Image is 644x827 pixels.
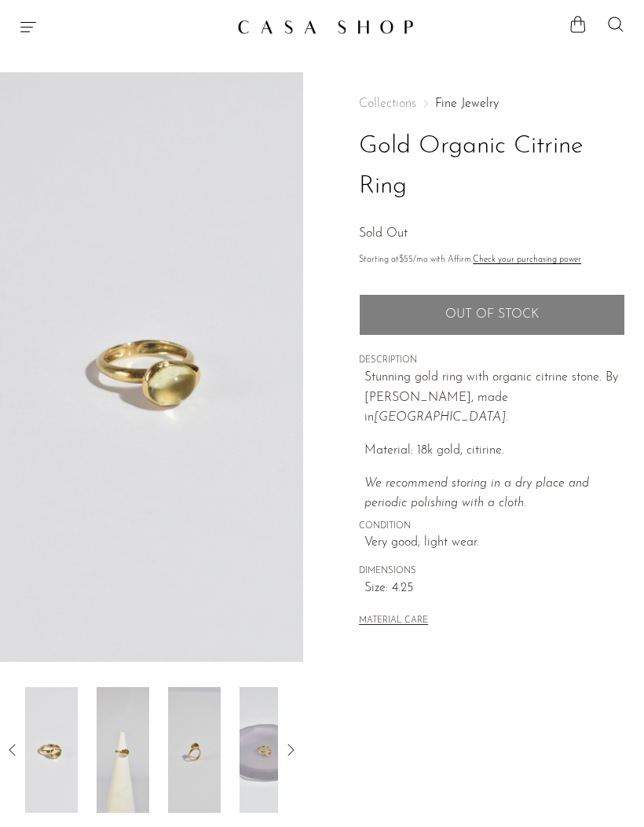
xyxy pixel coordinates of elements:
[364,441,625,461] p: Material: 18k gold, citirine.
[359,354,625,368] span: DESCRIPTION
[359,294,625,335] button: Add to cart
[364,533,625,553] span: Very good; light wear.
[364,477,589,510] i: We recommend storing in a dry place and periodic polishing with a cloth.
[359,227,408,240] span: Sold Out
[359,127,625,207] h1: Gold Organic Citrine Ring
[359,520,625,534] span: CONDITION
[364,579,625,599] span: Size: 4.25
[97,687,149,813] img: Gold Organic Citrine Ring
[435,97,499,110] a: Fine Jewelry
[359,97,625,110] nav: Breadcrumbs
[168,687,221,813] img: Gold Organic Citrine Ring
[374,411,508,424] em: [GEOGRAPHIC_DATA].
[359,97,416,110] span: Collections
[19,17,38,36] button: Menu
[399,255,413,264] span: $55
[473,255,581,264] a: Check your purchasing power - Learn more about Affirm Financing (opens in modal)
[359,253,625,267] p: Starting at /mo with Affirm.
[240,687,292,813] img: Gold Organic Citrine Ring
[445,307,539,322] span: Out of stock
[364,368,625,428] p: Stunning gold ring with organic citrine stone. By [PERSON_NAME], made in
[25,687,78,813] img: Gold Organic Citrine Ring
[359,616,428,627] button: MATERIAL CARE
[359,564,625,579] span: DIMENSIONS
